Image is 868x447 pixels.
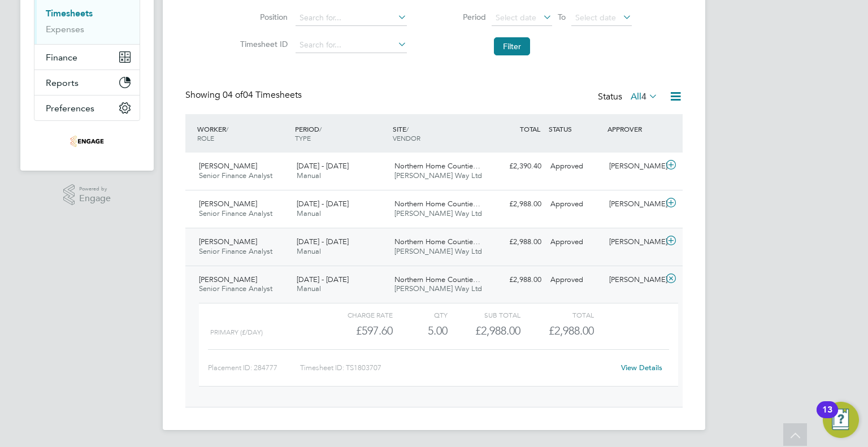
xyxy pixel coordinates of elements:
span: Manual [297,209,321,218]
span: Reports [46,77,79,88]
span: £2,988.00 [549,324,594,337]
a: Expenses [46,24,84,34]
span: TYPE [295,133,311,142]
span: [DATE] - [DATE] [297,275,349,284]
label: Timesheet ID [237,39,288,49]
div: [PERSON_NAME] [605,271,663,289]
div: Charge rate [320,308,393,322]
div: £2,988.00 [487,195,546,214]
div: SITE [390,119,488,148]
span: / [406,124,409,133]
div: £2,390.40 [487,157,546,176]
div: £2,988.00 [448,322,520,340]
div: £597.60 [320,322,393,340]
div: APPROVER [605,119,663,139]
span: To [554,10,569,24]
a: Go to home page [34,132,140,150]
span: [PERSON_NAME] Way Ltd [394,284,482,293]
div: Status [598,89,660,105]
div: [PERSON_NAME] [605,233,663,251]
label: Position [237,12,288,22]
span: Primary (£/day) [210,328,263,336]
div: Approved [546,271,605,289]
span: Senior Finance Analyst [199,171,272,180]
label: Period [435,12,486,22]
span: [DATE] - [DATE] [297,199,349,209]
div: [PERSON_NAME] [605,195,663,214]
span: Powered by [79,184,111,194]
span: [PERSON_NAME] Way Ltd [394,171,482,180]
a: Timesheets [46,8,93,19]
span: / [226,124,228,133]
div: 5.00 [393,322,448,340]
div: 13 [822,410,832,424]
span: Preferences [46,103,94,114]
span: Northern Home Countie… [394,237,480,246]
span: Senior Finance Analyst [199,209,272,218]
span: 04 of [223,89,243,101]
a: Powered byEngage [63,184,111,206]
div: Approved [546,195,605,214]
span: [DATE] - [DATE] [297,237,349,246]
span: [PERSON_NAME] [199,161,257,171]
div: Approved [546,157,605,176]
div: Approved [546,233,605,251]
span: [PERSON_NAME] [199,275,257,284]
span: ROLE [197,133,214,142]
div: Sub Total [448,308,520,322]
span: Manual [297,171,321,180]
input: Search for... [296,10,407,26]
button: Reports [34,70,140,95]
input: Search for... [296,37,407,53]
span: Manual [297,246,321,256]
span: Northern Home Countie… [394,275,480,284]
div: Placement ID: 284777 [208,359,300,377]
span: TOTAL [520,124,540,133]
span: VENDOR [393,133,420,142]
span: Northern Home Countie… [394,199,480,209]
span: / [319,124,322,133]
span: [DATE] - [DATE] [297,161,349,171]
button: Finance [34,45,140,70]
span: 04 Timesheets [223,89,302,101]
span: [PERSON_NAME] Way Ltd [394,209,482,218]
span: Select date [496,12,536,23]
img: hedgerway-logo-retina.png [70,132,104,150]
span: [PERSON_NAME] Way Ltd [394,246,482,256]
button: Filter [494,37,530,55]
span: Engage [79,194,111,203]
span: Northern Home Countie… [394,161,480,171]
div: Showing [185,89,304,101]
span: Senior Finance Analyst [199,246,272,256]
span: Finance [46,52,77,63]
div: QTY [393,308,448,322]
span: Select date [575,12,616,23]
div: Timesheet ID: TS1803707 [300,359,614,377]
div: £2,988.00 [487,233,546,251]
span: [PERSON_NAME] [199,237,257,246]
div: WORKER [194,119,292,148]
div: £2,988.00 [487,271,546,289]
a: View Details [621,363,662,372]
span: [PERSON_NAME] [199,199,257,209]
button: Open Resource Center, 13 new notifications [823,402,859,438]
div: Total [520,308,593,322]
button: Preferences [34,96,140,120]
div: PERIOD [292,119,390,148]
div: [PERSON_NAME] [605,157,663,176]
span: Senior Finance Analyst [199,284,272,293]
div: STATUS [546,119,605,139]
label: All [631,91,658,102]
span: 4 [641,91,646,102]
span: Manual [297,284,321,293]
